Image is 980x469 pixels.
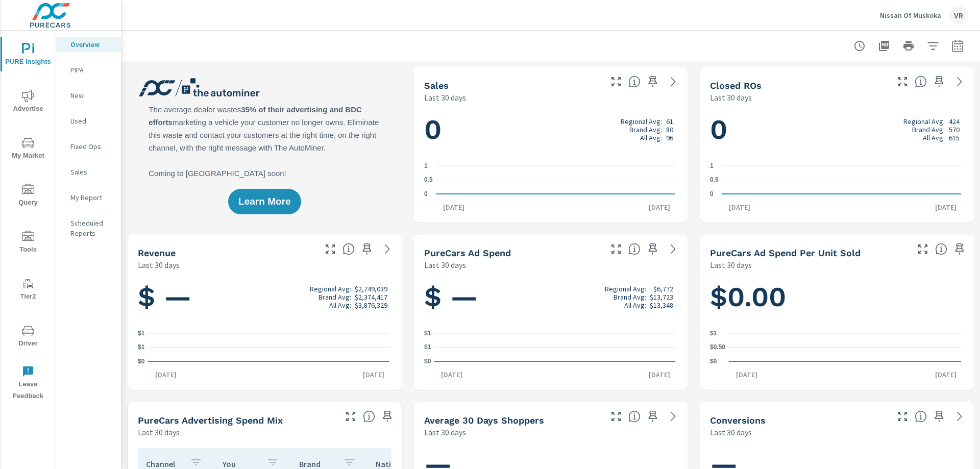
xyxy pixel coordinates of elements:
p: 570 [949,126,960,134]
button: Make Fullscreen [322,241,338,257]
span: Save this to your personalized report [931,73,947,90]
p: PIPA [70,65,113,75]
div: New [56,88,121,103]
a: See more details in report [665,408,681,425]
p: [DATE] [722,202,757,212]
p: Brand Avg: [318,293,351,301]
button: Apply Filters [923,36,943,56]
p: [DATE] [148,369,184,380]
p: $2,749,039 [355,285,387,293]
p: Last 30 days [424,91,466,104]
p: Channel [146,459,182,469]
p: 61 [666,117,673,126]
p: Regional Avg: [903,117,945,126]
button: Make Fullscreen [342,408,359,425]
span: Save this to your personalized report [645,73,661,90]
text: 0.5 [424,177,433,184]
button: Select Date Range [947,36,968,56]
span: This table looks at how you compare to the amount of budget you spend per channel as opposed to y... [363,410,375,423]
span: Number of Repair Orders Closed by the selected dealership group over the selected time range. [So... [915,76,927,88]
p: Used [70,116,113,126]
span: Tools [4,231,53,256]
p: Sales [70,167,113,177]
h5: Average 30 Days Shoppers [424,415,544,426]
button: Learn More [228,189,301,214]
button: Make Fullscreen [608,408,624,425]
h5: Revenue [138,248,176,258]
p: Last 30 days [424,259,466,271]
p: $2,374,417 [355,293,387,301]
div: PIPA [56,62,121,78]
p: [DATE] [928,202,964,212]
p: $13,723 [650,293,673,301]
p: All Avg: [624,301,646,309]
text: $1 [424,344,431,351]
p: Regional Avg: [621,117,662,126]
span: Save this to your personalized report [951,241,968,257]
span: Save this to your personalized report [645,408,661,425]
span: Driver [4,325,53,350]
p: All Avg: [640,134,662,142]
button: Print Report [898,36,919,56]
p: All Avg: [923,134,945,142]
text: 0.5 [710,177,719,184]
h1: $ — [138,280,391,314]
text: $0 [138,358,145,365]
p: [DATE] [642,369,677,380]
p: [DATE] [434,369,470,380]
p: [DATE] [356,369,391,380]
span: Total sales revenue over the selected date range. [Source: This data is sourced from the dealer’s... [342,243,355,255]
p: [DATE] [729,369,765,380]
button: Make Fullscreen [915,241,931,257]
text: $0.50 [710,344,725,351]
p: $6,772 [653,285,673,293]
span: The number of dealer-specified goals completed by a visitor. [Source: This data is provided by th... [915,410,927,423]
p: My Report [70,192,113,203]
span: Number of vehicles sold by the dealership over the selected date range. [Source: This data is sou... [628,76,641,88]
h5: PureCars Ad Spend Per Unit Sold [710,248,861,258]
h5: Conversions [710,415,766,426]
p: Last 30 days [424,426,466,438]
button: Make Fullscreen [608,241,624,257]
p: 80 [666,126,673,134]
span: Save this to your personalized report [931,408,947,425]
div: My Report [56,190,121,205]
a: See more details in report [379,241,396,257]
p: Brand Avg: [912,126,945,134]
h5: PureCars Advertising Spend Mix [138,415,283,426]
button: Make Fullscreen [894,408,911,425]
span: Query [4,184,53,209]
span: A rolling 30 day total of daily Shoppers on the dealership website, averaged over the selected da... [628,410,641,423]
div: Fixed Ops [56,139,121,154]
p: Fixed Ops [70,141,113,152]
button: Make Fullscreen [894,73,911,90]
p: $3,876,329 [355,301,387,309]
h5: Sales [424,80,449,91]
p: National [376,459,411,469]
p: Last 30 days [710,91,752,104]
p: Brand [299,459,335,469]
h5: Closed ROs [710,80,762,91]
p: Last 30 days [710,259,752,271]
span: Advertise [4,90,53,115]
p: [DATE] [642,202,677,212]
a: See more details in report [951,408,968,425]
p: Regional Avg: [605,285,646,293]
span: Save this to your personalized report [379,408,396,425]
h1: $ — [424,280,678,314]
div: Used [56,113,121,129]
div: Overview [56,37,121,52]
text: 0 [424,190,428,198]
button: Make Fullscreen [608,73,624,90]
p: Last 30 days [710,426,752,438]
button: "Export Report to PDF" [874,36,894,56]
span: Average cost of advertising per each vehicle sold at the dealer over the selected date range. The... [935,243,947,255]
p: Last 30 days [138,426,180,438]
p: $13,348 [650,301,673,309]
span: Save this to your personalized report [359,241,375,257]
h1: 0 [710,112,964,147]
span: Tier2 [4,278,53,303]
p: Regional Avg: [310,285,351,293]
p: Overview [70,39,113,50]
span: Total cost of media for all PureCars channels for the selected dealership group over the selected... [628,243,641,255]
